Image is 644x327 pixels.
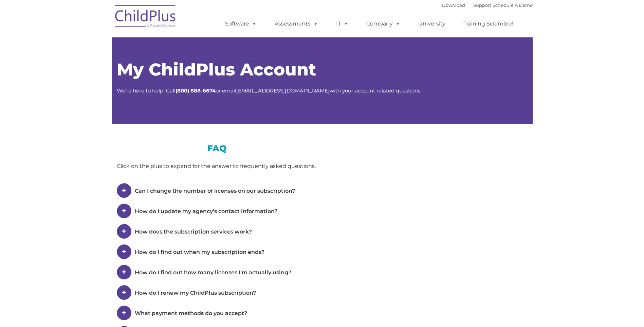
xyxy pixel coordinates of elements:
a: Software [218,17,263,31]
span: We’re here to help! Call or email with your account related questions. [117,87,421,94]
font: | [442,2,533,8]
a: Training Scramble!! [457,17,521,31]
span: How do I find out how many licenses I’m actually using? [135,269,291,276]
div: Click on the plus to expand for the answer to frequently asked questions. [117,161,317,171]
h3: FAQ [117,144,317,153]
span: Can I change the number of licenses on our subscription? [135,188,295,194]
a: IT [329,17,355,31]
a: Company [360,17,407,31]
span: How do I renew my ChildPlus subscription? [135,290,256,296]
span: How does the subscription services work? [135,228,252,235]
span: What payment methods do you accept? [135,310,247,316]
span: My ChildPlus Account [117,59,316,80]
strong: 800) 888-6674 [177,87,216,94]
a: Support [473,2,491,8]
span: How do I find out when my subscription ends? [135,249,264,255]
a: [EMAIL_ADDRESS][DOMAIN_NAME] [236,87,330,94]
a: Download [442,2,465,8]
strong: ( [176,87,177,94]
a: University [411,17,452,31]
img: ChildPlus by Procare Solutions [112,0,180,34]
a: Assessments [268,17,325,31]
a: Schedule A Demo [493,2,533,8]
span: How do I update my agency’s contact information? [135,208,277,214]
